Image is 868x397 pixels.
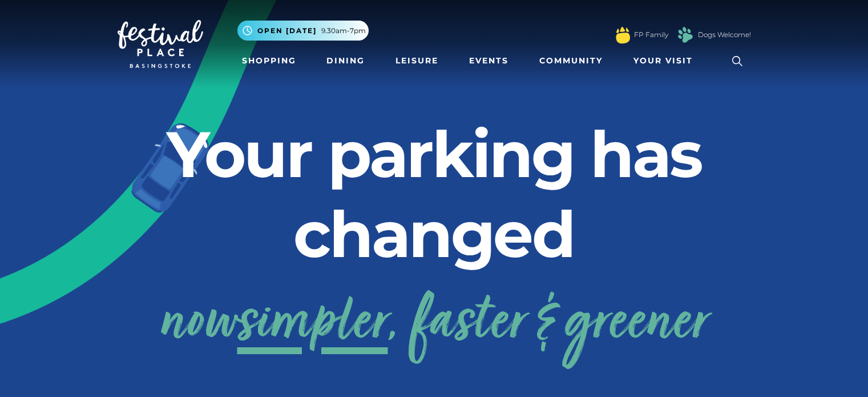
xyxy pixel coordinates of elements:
button: Open [DATE] 9.30am-7pm [237,21,369,41]
span: Open [DATE] [257,26,317,36]
h2: Your parking has changed [118,114,751,274]
a: Dogs Welcome! [698,30,751,40]
span: Your Visit [633,55,693,67]
a: FP Family [634,30,668,40]
a: nowsimpler, faster & greener [160,278,708,370]
span: simpler [237,278,388,370]
a: Your Visit [629,50,703,71]
a: Leisure [391,50,443,71]
img: Festival Place Logo [118,20,203,68]
span: 9.30am-7pm [321,26,366,36]
a: Events [465,50,513,71]
a: Community [535,50,607,71]
a: Dining [322,50,369,71]
a: Shopping [237,50,301,71]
